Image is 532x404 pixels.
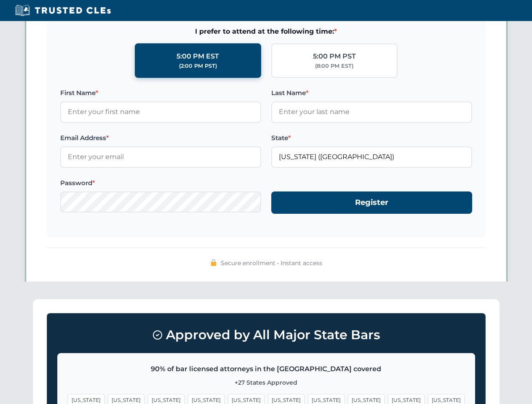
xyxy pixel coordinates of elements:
[271,146,472,167] input: Florida (FL)
[60,101,261,122] input: Enter your first name
[315,62,353,70] div: (8:00 PM EST)
[176,51,219,62] div: 5:00 PM EST
[60,133,261,143] label: Email Address
[271,101,472,122] input: Enter your last name
[68,378,465,387] p: +27 States Approved
[60,178,261,188] label: Password
[271,191,472,214] button: Register
[60,88,261,98] label: First Name
[210,259,217,266] img: 🔒
[313,51,356,62] div: 5:00 PM PST
[271,133,472,143] label: State
[271,88,472,98] label: Last Name
[13,4,113,17] img: Trusted CLEs
[68,364,465,375] p: 90% of bar licensed attorneys in the [GEOGRAPHIC_DATA] covered
[179,62,217,70] div: (2:00 PM PST)
[221,258,322,268] span: Secure enrollment • Instant access
[60,26,472,37] span: I prefer to attend at the following time:
[57,324,475,346] h3: Approved by All Major State Bars
[60,146,261,167] input: Enter your email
